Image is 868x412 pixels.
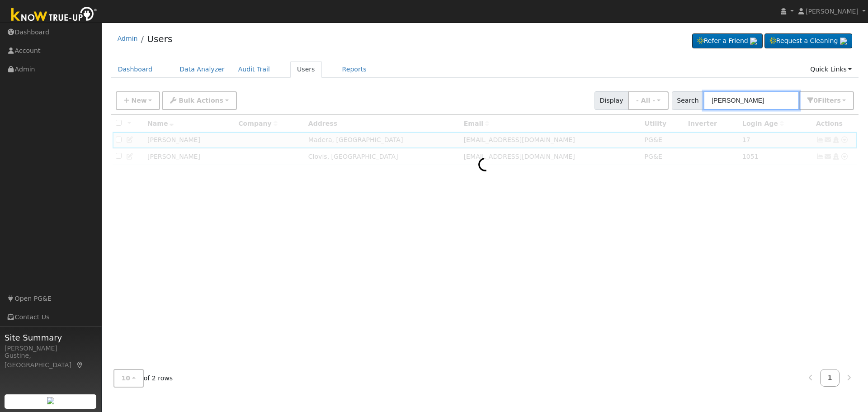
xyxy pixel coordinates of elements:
[147,33,172,44] a: Users
[594,91,628,110] span: Display
[173,61,231,78] a: Data Analyzer
[122,374,131,382] span: 10
[116,91,160,110] button: New
[799,91,854,110] button: 0Filters
[231,61,277,78] a: Audit Trail
[113,369,173,388] span: of 2 rows
[764,33,852,49] a: Request a Cleaning
[111,61,160,78] a: Dashboard
[131,97,146,104] span: New
[692,33,763,49] a: Refer a Friend
[47,397,54,404] img: retrieve
[628,91,669,110] button: - All -
[750,38,757,45] img: retrieve
[5,331,97,344] span: Site Summary
[840,38,847,45] img: retrieve
[162,91,236,110] button: Bulk Actions
[335,61,373,78] a: Reports
[5,351,97,370] div: Gustine, [GEOGRAPHIC_DATA]
[118,35,138,42] a: Admin
[672,91,704,110] span: Search
[806,8,859,15] span: [PERSON_NAME]
[837,97,840,104] span: s
[113,369,144,388] button: 10
[703,91,799,110] input: Search
[820,369,840,387] a: 1
[818,97,841,104] span: Filter
[290,61,322,78] a: Users
[5,344,97,353] div: [PERSON_NAME]
[179,97,223,104] span: Bulk Actions
[803,61,859,78] a: Quick Links
[7,5,102,25] img: Know True-Up
[76,361,84,369] a: Map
